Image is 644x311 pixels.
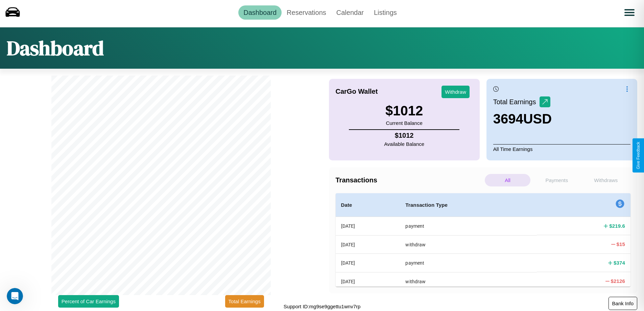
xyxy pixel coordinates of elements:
[400,217,537,236] th: payment
[493,144,630,154] p: All Time Earnings
[534,174,579,186] p: Payments
[369,5,402,20] a: Listings
[620,3,639,22] button: Open menu
[225,295,264,308] button: Total Earnings
[336,88,378,95] h4: CarGo Wallet
[336,254,400,272] th: [DATE]
[384,139,424,149] p: Available Balance
[493,96,540,108] p: Total Earnings
[493,111,552,127] h3: 3694 USD
[609,297,637,310] button: Bank Info
[617,241,625,248] h4: $ 15
[341,201,395,209] h4: Date
[238,5,282,20] a: Dashboard
[442,86,470,98] button: Withdraw
[385,118,423,128] p: Current Balance
[336,272,400,290] th: [DATE]
[336,176,483,184] h4: Transactions
[336,217,400,236] th: [DATE]
[331,5,369,20] a: Calendar
[400,254,537,272] th: payment
[384,132,424,139] h4: $ 1012
[611,277,625,285] h4: $ 2126
[58,295,119,308] button: Percent of Car Earnings
[284,302,361,311] p: Support ID: mg9se9ggettu1wnv7rp
[609,222,625,229] h4: $ 219.6
[7,34,104,62] h1: Dashboard
[405,201,531,209] h4: Transaction Type
[485,174,530,186] p: All
[282,5,331,20] a: Reservations
[7,288,23,304] iframe: Intercom live chat
[385,103,423,118] h3: $ 1012
[583,174,629,186] p: Withdraws
[614,259,625,266] h4: $ 374
[336,235,400,253] th: [DATE]
[400,235,537,253] th: withdraw
[400,272,537,290] th: withdraw
[636,142,641,169] div: Give Feedback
